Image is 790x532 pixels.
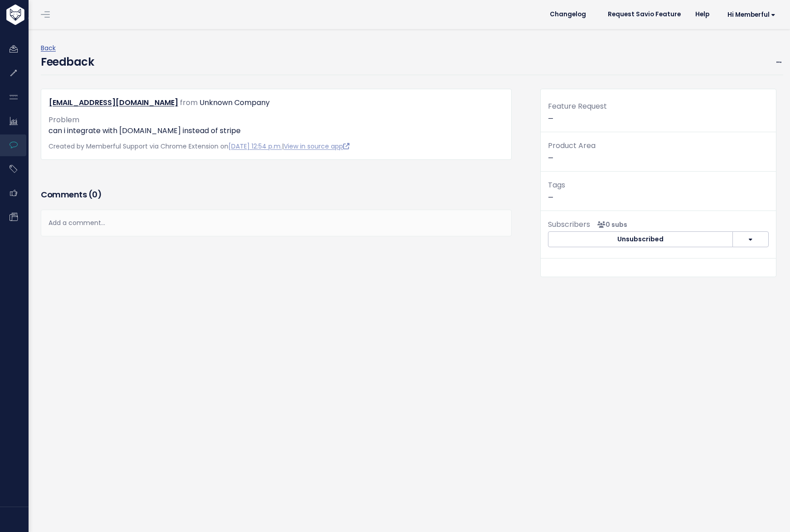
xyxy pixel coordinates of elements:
a: View in source app [284,142,349,151]
a: Back [41,43,56,53]
p: — [548,179,769,203]
div: Unknown Company [199,96,270,110]
span: Hi Memberful [727,11,775,18]
a: Request Savio Feature [601,8,688,21]
h4: Feedback [41,54,94,70]
span: Tags [548,180,565,190]
span: Feature Request [548,101,607,111]
a: Hi Memberful [717,8,783,22]
span: <p><strong>Subscribers</strong><br><br> No subscribers yet<br> </p> [594,220,627,229]
span: Problem [48,115,79,125]
span: Created by Memberful Support via Chrome Extension on | [48,142,349,151]
span: Changelog [550,11,586,18]
a: [DATE] 12:54 p.m. [228,142,282,151]
h3: Comments ( ) [41,188,512,201]
p: — [548,139,769,164]
div: — [541,100,776,132]
p: can i integrate with [DOMAIN_NAME] instead of stripe [48,125,504,136]
img: logo-white.9d6f32f41409.svg [4,5,74,25]
a: [EMAIL_ADDRESS][DOMAIN_NAME] [49,97,178,108]
span: Subscribers [548,219,590,230]
button: Unsubscribed [548,231,733,248]
span: Product Area [548,140,596,151]
span: 0 [92,189,97,200]
div: Add a comment... [41,210,512,236]
span: from [180,97,198,108]
a: Help [688,8,717,21]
